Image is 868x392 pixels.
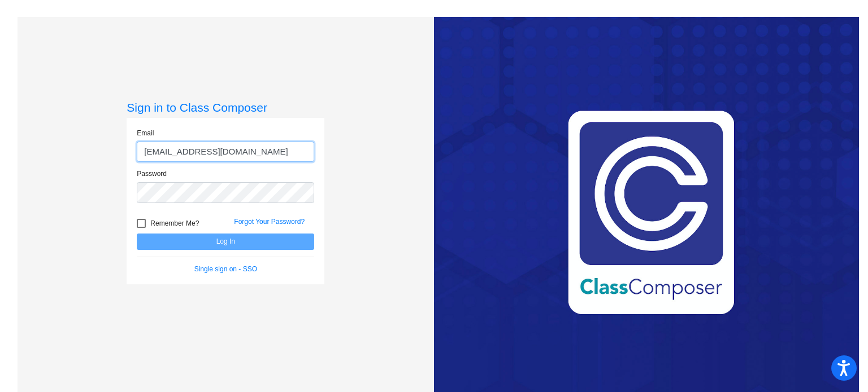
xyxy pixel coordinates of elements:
[234,218,305,226] a: Forgot Your Password?
[137,169,167,179] label: Password
[194,265,257,273] a: Single sign on - SSO
[137,234,314,250] button: Log In
[127,100,324,114] h3: Sign in to Class Composer
[150,217,199,230] span: Remember Me?
[137,128,154,138] label: Email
